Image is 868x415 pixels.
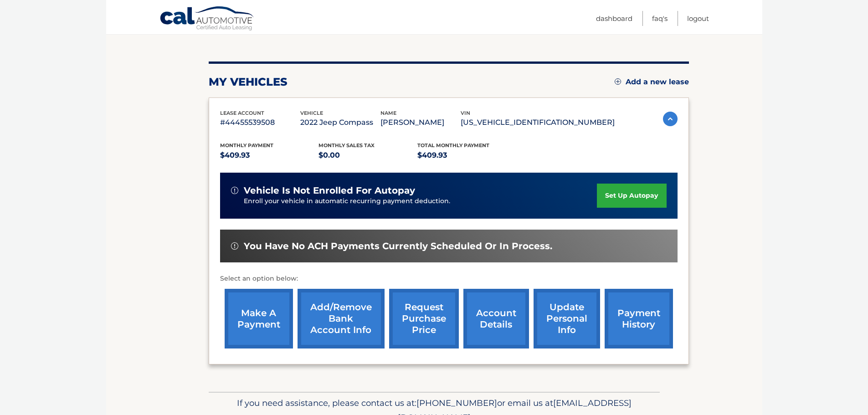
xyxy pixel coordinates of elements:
[380,110,396,116] span: name
[159,6,255,32] a: Cal Automotive
[615,78,621,85] img: add.svg
[298,289,385,348] a: Add/Remove bank account info
[380,116,461,129] p: [PERSON_NAME]
[417,142,489,149] span: Total Monthly Payment
[220,110,264,116] span: lease account
[300,116,380,129] p: 2022 Jeep Compass
[596,11,632,26] a: Dashboard
[244,196,597,206] p: Enroll your vehicle in automatic recurring payment deduction.
[615,77,689,87] a: Add a new lease
[416,398,497,408] span: [PHONE_NUMBER]
[220,149,319,162] p: $409.93
[605,289,673,348] a: payment history
[231,187,238,194] img: alert-white.svg
[463,289,529,348] a: account details
[220,273,678,284] p: Select an option below:
[225,289,293,348] a: make a payment
[244,185,415,196] span: vehicle is not enrolled for autopay
[389,289,459,348] a: request purchase price
[300,110,323,116] span: vehicle
[461,110,470,116] span: vin
[417,149,516,162] p: $409.93
[687,11,709,26] a: Logout
[220,116,300,129] p: #44455539508
[220,142,273,149] span: Monthly Payment
[597,184,666,208] a: set up autopay
[318,142,375,149] span: Monthly sales Tax
[209,75,288,89] h2: my vehicles
[652,11,668,26] a: FAQ's
[231,242,238,250] img: alert-white.svg
[318,149,417,162] p: $0.00
[461,116,615,129] p: [US_VEHICLE_IDENTIFICATION_NUMBER]
[663,112,678,126] img: accordion-active.svg
[534,289,600,348] a: update personal info
[244,241,552,252] span: You have no ACH payments currently scheduled or in process.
